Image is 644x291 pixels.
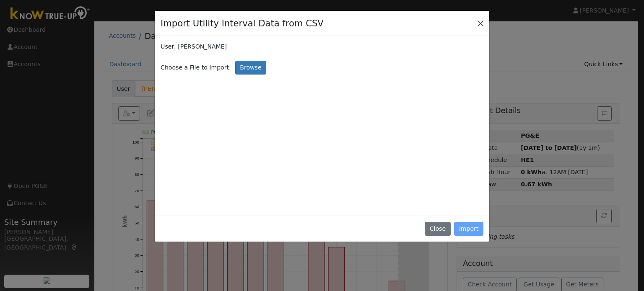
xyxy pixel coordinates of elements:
span: Choose a File to Import: [161,63,231,72]
label: User: [PERSON_NAME] [161,42,227,51]
button: Close [475,17,486,29]
button: Close [425,222,450,236]
h4: Import Utility Interval Data from CSV [161,17,324,30]
label: Browse [235,61,266,75]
